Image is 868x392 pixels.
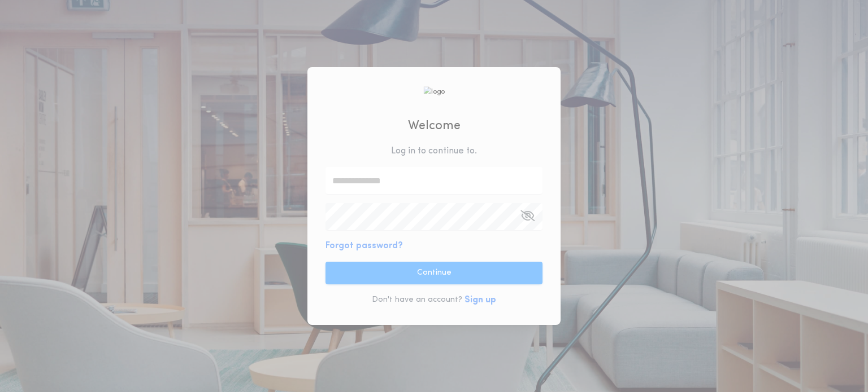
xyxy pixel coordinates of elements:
p: Don't have an account? [372,294,462,306]
img: logo [423,86,445,97]
button: Continue [325,262,542,284]
button: Forgot password? [325,239,403,253]
p: Log in to continue to . [391,144,477,158]
h2: Welcome [408,117,461,135]
button: Sign up [465,293,496,307]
